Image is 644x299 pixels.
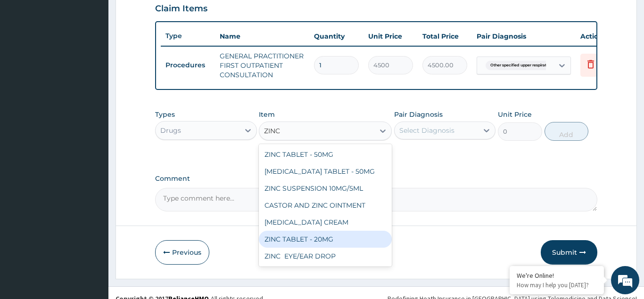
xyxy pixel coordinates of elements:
div: ZINC EYE/EAR DROP [259,248,392,265]
div: Chat with us now [49,53,158,65]
h3: Claim Items [155,4,207,14]
th: Unit Price [363,27,418,46]
td: Procedures [161,57,215,74]
div: [MEDICAL_DATA] CREAM [259,214,392,231]
p: How may I help you today? [517,281,597,289]
button: Previous [155,240,209,265]
label: Unit Price [498,110,532,119]
div: We're Online! [517,271,597,280]
th: Total Price [418,27,472,46]
img: d_794563401_company_1708531726252_794563401 [17,47,38,71]
div: Select Diagnosis [399,126,454,135]
th: Type [161,27,215,45]
div: ZINC SUSPENSION 10MG/5ML [259,180,392,197]
label: Types [155,111,175,119]
div: Minimize live chat window [155,5,177,27]
div: Drugs [160,126,181,135]
th: Actions [576,27,623,46]
th: Quantity [309,27,363,46]
td: GENERAL PRACTITIONER FIRST OUTPATIENT CONSULTATION [215,47,309,84]
label: Comment [155,175,597,183]
div: [MEDICAL_DATA] TABLET - 50MG [259,163,392,180]
textarea: Type your message and hit 'Enter' [5,199,180,232]
div: ZINC TABLET - 20MG [259,231,392,248]
th: Pair Diagnosis [472,27,576,46]
button: Add [545,122,589,141]
button: Submit [541,240,597,265]
span: We're online! [55,89,130,185]
th: Name [215,27,309,46]
label: Item [259,110,275,119]
div: ZINC TABLET - 50MG [259,146,392,163]
div: CASTOR AND ZINC OINTMENT [259,197,392,214]
span: Other specified upper respirat... [486,61,554,70]
label: Pair Diagnosis [394,110,443,119]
